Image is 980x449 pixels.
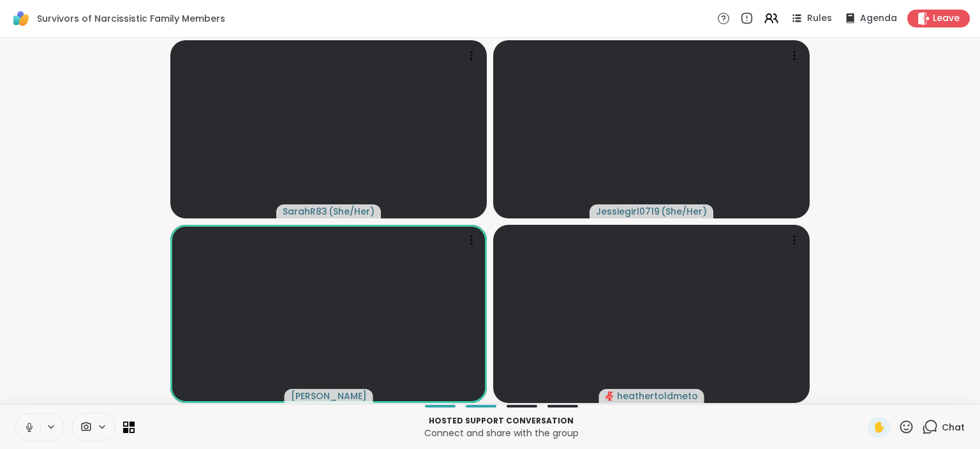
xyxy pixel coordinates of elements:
[291,390,367,402] span: [PERSON_NAME]
[329,205,375,218] span: ( She/Her )
[942,421,965,434] span: Chat
[860,12,897,25] span: Agenda
[807,12,832,25] span: Rules
[283,205,327,218] span: SarahR83
[596,205,660,218] span: Jessiegirl0719
[661,205,707,218] span: ( She/Her )
[617,390,698,402] span: heathertoldmeto
[142,415,860,427] p: Hosted support conversation
[142,427,860,439] p: Connect and share with the group
[873,420,886,435] span: ✋
[10,8,32,29] img: ShareWell Logomark
[37,12,225,25] span: Survivors of Narcissistic Family Members
[933,12,960,25] span: Leave
[605,392,614,400] span: audio-muted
